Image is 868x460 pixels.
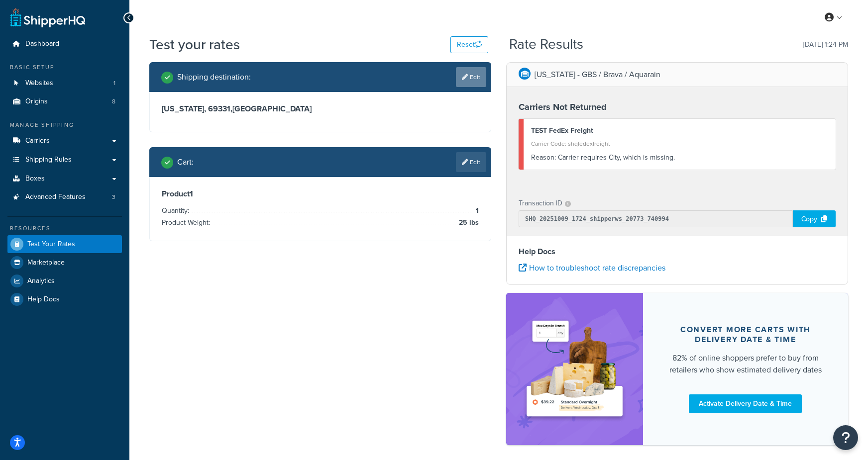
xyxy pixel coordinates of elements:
[162,189,479,199] h3: Product 1
[456,67,486,87] a: Edit
[519,196,562,210] p: Transaction ID
[7,92,122,111] li: Origins
[7,170,122,188] a: Boxes
[25,79,53,88] span: Websites
[7,188,122,206] a: Advanced Features3
[7,224,122,233] div: Resources
[162,205,192,216] span: Quantity:
[177,73,251,82] h2: Shipping destination :
[531,152,556,163] span: Reason:
[27,259,65,267] span: Marketplace
[7,188,122,206] li: Advanced Features
[667,352,824,376] div: 82% of online shoppers prefer to buy from retailers who show estimated delivery dates
[7,35,122,53] a: Dashboard
[25,40,59,48] span: Dashboard
[833,425,858,450] button: Open Resource Center
[25,156,72,164] span: Shipping Rules
[667,325,824,345] div: Convert more carts with delivery date & time
[25,193,86,201] span: Advanced Features
[7,63,122,72] div: Basic Setup
[531,151,828,165] div: Carrier requires City, which is missing.
[7,290,122,308] a: Help Docs
[149,35,240,54] h1: Test your rates
[27,277,55,285] span: Analytics
[177,158,194,167] h2: Cart :
[25,175,45,183] span: Boxes
[27,240,75,249] span: Test Your Rates
[113,79,115,88] span: 1
[689,394,802,413] a: Activate Delivery Date & Time
[793,210,836,227] div: Copy
[531,124,828,138] div: TEST FedEx Freight
[456,152,486,172] a: Edit
[519,100,607,113] strong: Carriers Not Returned
[7,132,122,150] a: Carriers
[473,205,479,217] span: 1
[7,74,122,92] a: Websites1
[519,246,836,258] h4: Help Docs
[25,137,50,145] span: Carriers
[509,37,583,52] h2: Rate Results
[27,295,60,304] span: Help Docs
[7,121,122,129] div: Manage Shipping
[531,137,828,151] div: Carrier Code: shqfedexfreight
[162,217,213,228] span: Product Weight:
[162,104,479,114] h3: [US_STATE], 69331 , [GEOGRAPHIC_DATA]
[535,68,660,82] p: [US_STATE] - GBS / Brava / Aquarain
[521,308,628,430] img: feature-image-ddt-36eae7f7280da8017bfb280eaccd9c446f90b1fe08728e4019434db127062ab4.png
[7,254,122,272] a: Marketplace
[519,262,665,274] a: How to troubleshoot rate discrepancies
[7,151,122,169] a: Shipping Rules
[112,97,115,106] span: 8
[450,36,488,53] button: Reset
[7,92,122,111] a: Origins8
[112,193,115,201] span: 3
[803,38,848,52] p: [DATE] 1:24 PM
[7,272,122,290] a: Analytics
[7,235,122,253] a: Test Your Rates
[25,97,48,106] span: Origins
[456,217,479,229] span: 25 lbs
[7,74,122,92] li: Websites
